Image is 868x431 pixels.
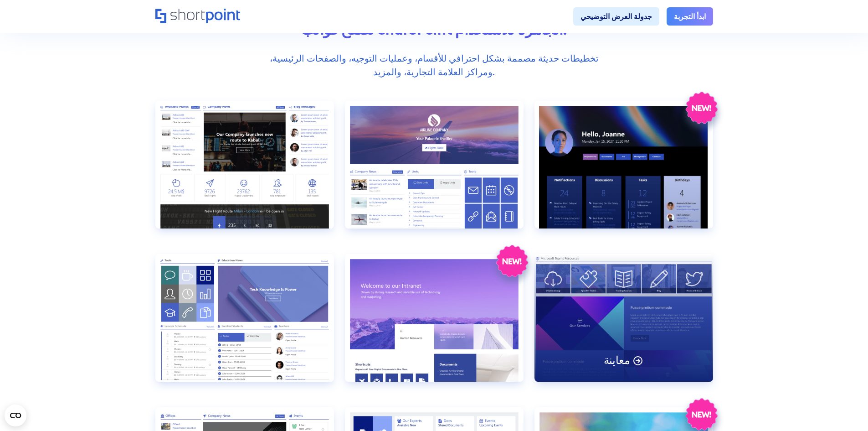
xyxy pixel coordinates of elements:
[604,209,630,223] font: معاينة
[225,209,251,223] font: معاينة
[667,7,713,26] a: ابدأ التجربة
[822,387,868,431] iframe: Chat Widget
[155,101,334,243] a: شركات الطيران 1
[414,209,441,223] font: معاينة
[534,254,713,396] a: الموارد البشرية 1معاينة
[5,405,26,426] button: Open CMP widget
[822,387,868,431] div: أداة الدردشة
[155,254,334,396] a: التعليم 1
[414,362,441,376] font: معاينة
[674,12,706,21] font: ابدأ التجربة
[345,254,524,396] a: إنتربرايز 1
[580,12,652,21] font: جدولة العرض التوضيحي
[345,101,524,243] a: الخطوط الجوية 2
[155,9,240,24] a: بيت
[534,101,713,243] a: تواصل
[573,7,659,26] a: جدولة العرض التوضيحي
[604,353,630,367] font: معاينة
[225,362,251,376] font: معاينة
[270,52,599,78] font: تخطيطات حديثة مصممة بشكل احترافي للأقسام، وعمليات التوجيه، والصفحات الرئيسية، ومراكز العلامة التج...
